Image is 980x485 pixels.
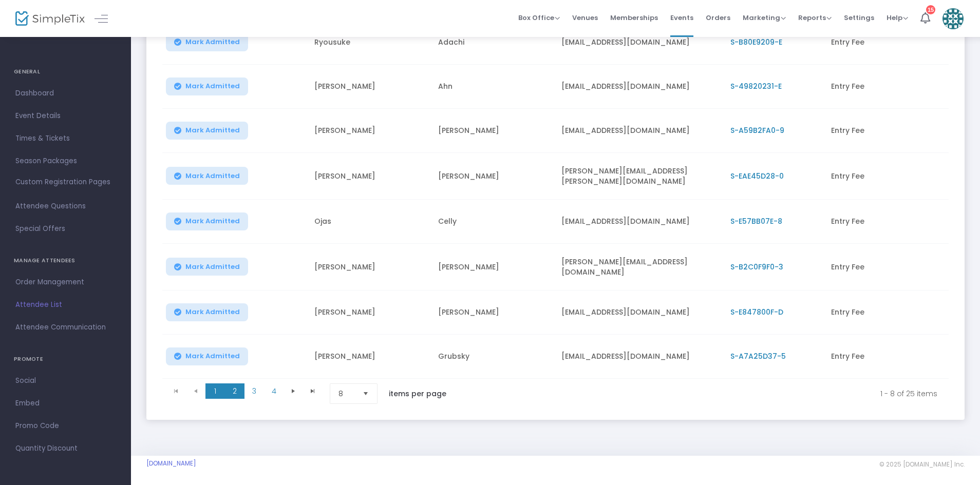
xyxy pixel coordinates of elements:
[166,77,248,95] button: Mark Admitted
[825,153,949,200] td: Entry Fee
[308,65,432,109] td: [PERSON_NAME]
[730,351,786,361] span: S-A7A25D37-5
[825,65,949,109] td: Entry Fee
[879,460,965,469] span: © 2025 [DOMAIN_NAME] Inc.
[730,171,784,181] span: S-EAE45D28-0
[730,81,782,91] span: S-49820231-E
[15,87,116,100] span: Dashboard
[289,387,297,395] span: Go to the next page
[185,82,240,90] span: Mark Admitted
[15,200,116,213] span: Attendee Questions
[14,250,117,271] h4: MANAGE ATTENDEES
[555,21,724,65] td: [EMAIL_ADDRESS][DOMAIN_NAME]
[146,459,196,468] a: [DOMAIN_NAME]
[518,13,560,23] span: Box Office
[432,200,556,244] td: Celly
[166,122,248,140] button: Mark Admitted
[308,200,432,244] td: Ojas
[15,397,116,410] span: Embed
[825,109,949,153] td: Entry Fee
[555,153,724,200] td: [PERSON_NAME][EMAIL_ADDRESS][PERSON_NAME][DOMAIN_NAME]
[555,200,724,244] td: [EMAIL_ADDRESS][DOMAIN_NAME]
[308,335,432,379] td: [PERSON_NAME]
[555,65,724,109] td: [EMAIL_ADDRESS][DOMAIN_NAME]
[14,349,117,370] h4: PROMOTE
[338,389,354,399] span: 8
[844,5,874,31] span: Settings
[15,177,110,187] span: Custom Registration Pages
[926,5,935,14] div: 15
[166,303,248,321] button: Mark Admitted
[825,21,949,65] td: Entry Fee
[15,132,116,145] span: Times & Tickets
[308,290,432,335] td: [PERSON_NAME]
[15,419,116,433] span: Promo Code
[706,5,730,31] span: Orders
[166,258,248,276] button: Mark Admitted
[555,290,724,335] td: [EMAIL_ADDRESS][DOMAIN_NAME]
[15,442,116,455] span: Quantity Discount
[14,62,117,82] h4: GENERAL
[205,383,225,399] span: Page 1
[825,290,949,335] td: Entry Fee
[572,5,598,31] span: Venues
[730,37,782,47] span: S-B80E9209-E
[166,167,248,185] button: Mark Admitted
[308,244,432,290] td: [PERSON_NAME]
[303,383,323,399] span: Go to the last page
[185,172,240,180] span: Mark Admitted
[166,212,248,230] button: Mark Admitted
[284,383,303,399] span: Go to the next page
[432,290,556,335] td: [PERSON_NAME]
[798,13,832,23] span: Reports
[555,335,724,379] td: [EMAIL_ADDRESS][DOMAIN_NAME]
[432,153,556,200] td: [PERSON_NAME]
[185,263,240,271] span: Mark Admitted
[730,216,782,226] span: S-E57BB07E-8
[825,244,949,290] td: Entry Fee
[555,244,724,290] td: [PERSON_NAME][EMAIL_ADDRESS][DOMAIN_NAME]
[15,298,116,312] span: Attendee List
[389,389,446,399] label: items per page
[264,383,284,399] span: Page 4
[185,126,240,134] span: Mark Admitted
[730,307,783,317] span: S-E847800F-D
[432,335,556,379] td: Grubsky
[185,308,240,316] span: Mark Admitted
[432,244,556,290] td: [PERSON_NAME]
[244,383,264,399] span: Page 3
[825,200,949,244] td: Entry Fee
[308,153,432,200] td: [PERSON_NAME]
[432,21,556,65] td: Adachi
[15,321,116,334] span: Attendee Communication
[730,262,783,272] span: S-B2C0F9F0-3
[359,384,373,403] button: Select
[308,21,432,65] td: Ryousuke
[555,109,724,153] td: [EMAIL_ADDRESS][DOMAIN_NAME]
[166,347,248,365] button: Mark Admitted
[15,374,116,387] span: Social
[15,154,116,168] span: Season Packages
[432,109,556,153] td: [PERSON_NAME]
[185,217,240,225] span: Mark Admitted
[15,222,116,236] span: Special Offers
[432,65,556,109] td: Ahn
[743,13,786,23] span: Marketing
[670,5,693,31] span: Events
[825,335,949,379] td: Entry Fee
[15,109,116,123] span: Event Details
[185,352,240,360] span: Mark Admitted
[887,13,908,23] span: Help
[166,33,248,51] button: Mark Admitted
[308,109,432,153] td: [PERSON_NAME]
[730,125,784,135] span: S-A59B2FA0-9
[185,38,240,46] span: Mark Admitted
[468,383,937,404] kendo-pager-info: 1 - 8 of 25 items
[225,383,244,399] span: Page 2
[15,276,116,289] span: Order Management
[309,387,317,395] span: Go to the last page
[610,5,658,31] span: Memberships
